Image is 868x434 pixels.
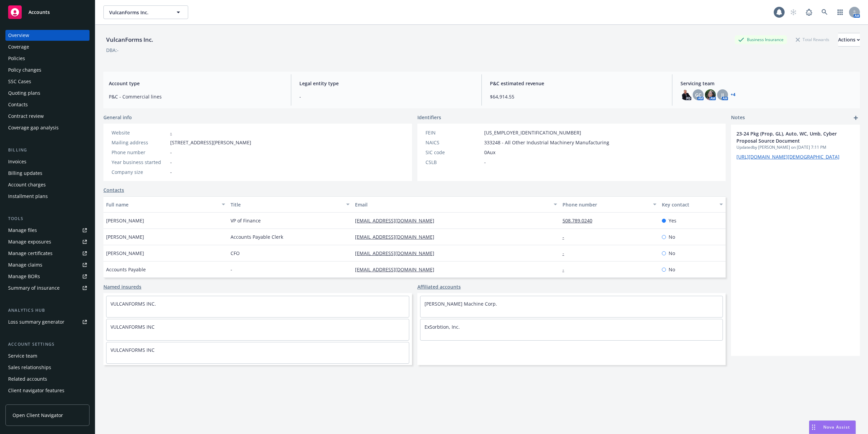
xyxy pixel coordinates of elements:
[170,159,172,166] span: -
[170,129,172,136] a: -
[5,76,90,87] a: SSC Cases
[8,53,25,64] div: Policies
[669,233,675,240] span: No
[563,234,570,240] a: -
[8,88,40,98] div: Quoting plans
[13,412,63,419] span: Open Client Navigator
[5,53,90,64] a: Policies
[484,159,486,166] span: -
[735,35,787,44] div: Business Insurance
[5,179,90,190] a: Account charges
[5,271,90,282] a: Manage BORs
[8,283,60,293] div: Summary of insurance
[170,139,251,146] span: [STREET_ADDRESS][PERSON_NAME]
[5,215,90,222] div: Tools
[5,147,90,153] div: Billing
[731,114,745,122] span: Notes
[106,233,144,240] span: [PERSON_NAME]
[352,196,560,213] button: Email
[355,217,440,224] a: [EMAIL_ADDRESS][DOMAIN_NAME]
[426,159,481,166] div: CSLB
[659,196,726,213] button: Key contact
[8,65,41,75] div: Policy changes
[731,125,860,166] div: 23-24 Pkg (Prop, GL), Auto, WC, Umb, Cyber Proposal Source DocumentUpdatedby [PERSON_NAME] on [DA...
[5,307,90,314] div: Analytics hub
[680,89,691,100] img: photo
[109,9,168,16] span: VulcanForms Inc.
[5,317,90,327] a: Loss summary generator
[8,317,64,327] div: Loss summary generator
[228,196,352,213] button: Title
[103,5,188,19] button: VulcanForms Inc.
[106,47,119,54] div: DBA: -
[8,248,53,259] div: Manage certificates
[112,139,167,146] div: Mailing address
[5,236,90,247] a: Manage exposures
[5,30,90,41] a: Overview
[8,397,38,408] div: Client access
[8,385,64,396] div: Client navigator features
[787,5,800,19] a: Start snowing
[355,234,440,240] a: [EMAIL_ADDRESS][DOMAIN_NAME]
[111,301,156,307] a: VULCANFORMS INC.
[106,201,218,208] div: Full name
[425,324,460,330] a: ExSorbtion, Inc.
[5,397,90,408] a: Client access
[355,266,440,273] a: [EMAIL_ADDRESS][DOMAIN_NAME]
[112,129,167,136] div: Website
[231,250,240,257] span: CFO
[111,324,155,330] a: VULCANFORMS INC
[802,5,816,19] a: Report a Bug
[662,201,715,208] div: Key contact
[818,5,831,19] a: Search
[5,374,90,384] a: Related accounts
[8,362,51,373] div: Sales relationships
[5,385,90,396] a: Client navigator features
[109,80,283,87] span: Account type
[103,35,156,44] div: VulcanForms Inc.
[736,144,854,150] span: Updated by [PERSON_NAME] on [DATE] 7:11 PM
[695,91,702,98] span: GC
[5,283,90,293] a: Summary of insurance
[112,168,167,176] div: Company size
[231,266,232,273] span: -
[8,374,47,384] div: Related accounts
[5,259,90,270] a: Manage claims
[426,139,481,146] div: NAICS
[5,65,90,75] a: Policy changes
[299,80,473,87] span: Legal entity type
[106,250,144,257] span: [PERSON_NAME]
[28,10,50,15] span: Accounts
[838,33,860,47] button: Actions
[563,201,649,208] div: Phone number
[5,350,90,361] a: Service team
[8,99,28,110] div: Contacts
[103,114,132,121] span: General info
[103,186,124,194] a: Contacts
[426,149,481,156] div: SIC code
[8,271,40,282] div: Manage BORs
[5,88,90,98] a: Quoting plans
[170,149,172,156] span: -
[170,168,172,176] span: -
[721,91,724,98] span: JJ
[109,93,283,100] span: P&C - Commercial lines
[103,283,141,290] a: Named insureds
[484,149,495,156] span: 0Aux
[5,362,90,373] a: Sales relationships
[809,420,856,434] button: Nova Assist
[669,217,676,224] span: Yes
[299,93,473,100] span: -
[484,139,609,146] span: 333248 - All Other Industrial Machinery Manufacturing
[8,76,31,87] div: SSC Cases
[8,156,26,167] div: Invoices
[705,89,716,100] img: photo
[823,424,850,430] span: Nova Assist
[669,266,675,273] span: No
[106,217,144,224] span: [PERSON_NAME]
[5,248,90,259] a: Manage certificates
[680,80,854,87] span: Servicing team
[231,201,342,208] div: Title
